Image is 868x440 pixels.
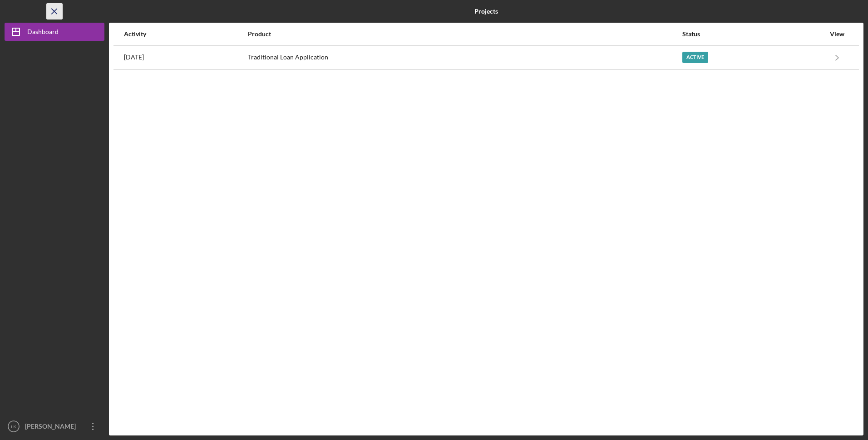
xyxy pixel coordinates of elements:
[682,52,708,63] div: Active
[27,23,59,43] div: Dashboard
[826,30,848,38] div: View
[23,417,82,438] div: [PERSON_NAME]
[11,424,16,429] text: LK
[474,8,498,15] b: Projects
[124,54,144,61] time: 2025-08-20 12:59
[248,46,682,69] div: Traditional Loan Application
[124,30,247,38] div: Activity
[5,417,104,435] button: LK[PERSON_NAME]
[5,23,104,41] button: Dashboard
[248,30,682,38] div: Product
[682,30,825,38] div: Status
